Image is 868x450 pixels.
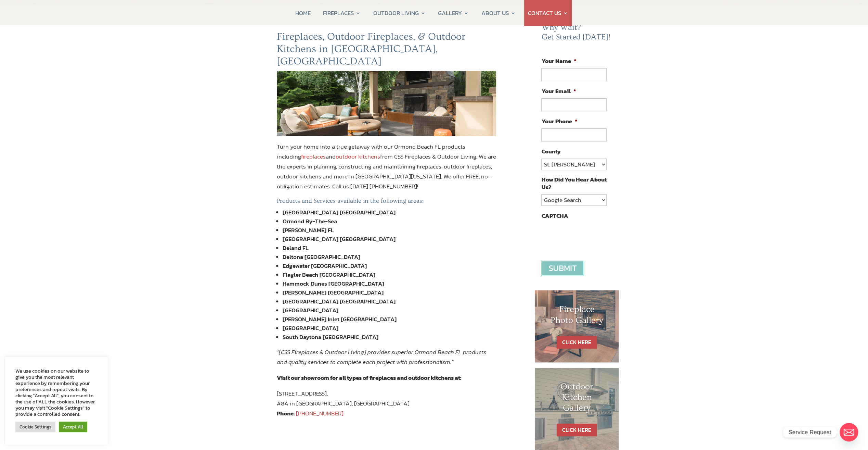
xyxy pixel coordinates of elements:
[277,373,461,382] strong: Visit our showroom for all types of fireplaces and outdoor kitchens at:
[283,297,496,306] li: [GEOGRAPHIC_DATA] [GEOGRAPHIC_DATA]
[283,235,496,243] li: [GEOGRAPHIC_DATA] [GEOGRAPHIC_DATA]
[541,148,560,155] label: County
[277,409,295,418] strong: Phone:
[557,424,597,436] a: CLICK HERE
[541,176,606,191] label: How Did You Hear About Us?
[277,348,486,366] em: “[CSS Fireplaces & Outdoor Living] provides superior Ormond Beach FL products and quality service...
[277,71,496,136] img: ormond-beach-fl
[59,422,87,432] a: Accept All
[541,57,576,65] label: Your Name
[283,252,496,261] li: Deltona [GEOGRAPHIC_DATA]
[277,30,496,71] h2: Fireplaces, Outdoor Fireplaces, & Outdoor Kitchens in [GEOGRAPHIC_DATA], [GEOGRAPHIC_DATA]
[541,261,584,276] input: Submit
[301,152,326,161] a: fireplaces
[283,279,496,288] li: Hammock Dunes [GEOGRAPHIC_DATA]
[283,315,496,324] li: [PERSON_NAME] Inlet [GEOGRAPHIC_DATA]
[283,217,496,226] li: Ormond By-The-Sea
[283,270,496,279] li: Flagler Beach [GEOGRAPHIC_DATA]
[541,212,568,220] label: CAPTCHA
[277,142,496,197] p: Turn your home into a true getaway with our Ormond Beach FL products including and from CSS Firep...
[283,306,496,315] li: [GEOGRAPHIC_DATA]
[541,223,645,250] iframe: reCAPTCHA
[840,423,858,441] a: Email
[541,23,612,45] h2: Why Wait? Get Started [DATE]!
[541,87,576,95] label: Your Email
[548,304,605,329] h1: Fireplace Photo Gallery
[283,288,496,297] li: [PERSON_NAME] [GEOGRAPHIC_DATA]
[283,261,496,270] li: Edgewater [GEOGRAPHIC_DATA]
[283,243,496,252] li: Deland FL
[277,389,496,418] p: [STREET_ADDRESS], #8A in [GEOGRAPHIC_DATA], [GEOGRAPHIC_DATA]
[283,208,496,217] li: [GEOGRAPHIC_DATA] [GEOGRAPHIC_DATA]
[336,152,380,161] a: outdoor kitchens
[283,324,496,333] li: [GEOGRAPHIC_DATA]
[15,422,55,432] a: Cookie Settings
[15,368,98,417] div: We use cookies on our website to give you the most relevant experience by remembering your prefer...
[277,197,496,208] h5: Products and Services available in the following areas:
[557,336,597,349] a: CLICK HERE
[296,409,344,418] a: [PHONE_NUMBER]
[283,333,496,341] li: South Daytona [GEOGRAPHIC_DATA]
[283,226,496,235] li: [PERSON_NAME] FL
[541,117,577,125] label: Your Phone
[548,382,605,417] h1: Outdoor Kitchen Gallery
